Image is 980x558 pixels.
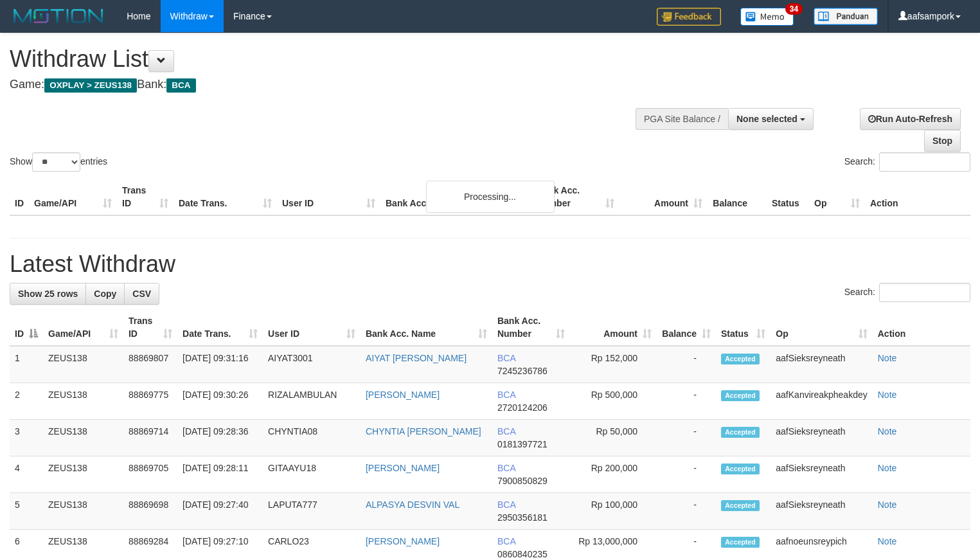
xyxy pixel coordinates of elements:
[771,456,872,493] td: aafSieksreyneath
[10,493,43,530] td: 5
[263,346,361,383] td: AIYAT3001
[844,152,970,172] label: Search:
[366,426,481,437] a: CHYNTIA [PERSON_NAME]
[740,8,794,26] img: Button%20Memo.svg
[10,46,641,72] h1: Withdraw List
[497,426,515,437] span: BCA
[636,108,728,130] div: PGA Site Balance /
[174,179,277,215] th: Date Trans.
[497,390,515,400] span: BCA
[10,283,86,305] a: Show 25 rows
[879,283,970,302] input: Search:
[123,456,177,493] td: 88869705
[18,289,78,299] span: Show 25 rows
[924,130,961,152] a: Stop
[43,456,123,493] td: ZEUS138
[570,456,657,493] td: Rp 200,000
[721,464,760,474] span: Accepted
[771,420,872,456] td: aafSieksreyneath
[32,152,80,172] select: Showentries
[878,390,897,400] a: Note
[619,179,708,215] th: Amount
[124,283,159,305] a: CSV
[736,114,797,124] span: None selected
[570,493,657,530] td: Rp 100,000
[860,108,961,130] a: Run Auto-Refresh
[10,420,43,456] td: 3
[123,493,177,530] td: 88869698
[177,383,263,420] td: [DATE] 09:30:26
[123,346,177,383] td: 88869807
[10,179,29,215] th: ID
[380,179,531,215] th: Bank Acc. Name
[29,179,117,215] th: Game/API
[771,383,872,420] td: aafKanvireakpheakdey
[10,78,641,91] h4: Game: Bank:
[497,353,515,363] span: BCA
[873,309,970,346] th: Action
[570,383,657,420] td: Rp 500,000
[657,420,716,456] td: -
[492,309,570,346] th: Bank Acc. Number: activate to sort column ascending
[497,512,548,523] span: Copy 2950356181 to clipboard
[657,8,721,26] img: Feedback.jpg
[721,537,760,548] span: Accepted
[366,390,440,400] a: [PERSON_NAME]
[716,309,771,346] th: Status: activate to sort column ascending
[366,500,459,510] a: ALPASYA DESVIN VAL
[721,390,760,401] span: Accepted
[123,383,177,420] td: 88869775
[43,346,123,383] td: ZEUS138
[277,179,380,215] th: User ID
[721,427,760,438] span: Accepted
[44,78,137,93] span: OXPLAY > ZEUS138
[177,420,263,456] td: [DATE] 09:28:36
[657,309,716,346] th: Balance: activate to sort column ascending
[771,493,872,530] td: aafSieksreyneath
[85,283,125,305] a: Copy
[497,500,515,510] span: BCA
[878,353,897,363] a: Note
[177,456,263,493] td: [DATE] 09:28:11
[531,179,619,215] th: Bank Acc. Number
[10,346,43,383] td: 1
[771,346,872,383] td: aafSieksreyneath
[657,346,716,383] td: -
[497,476,548,486] span: Copy 7900850829 to clipboard
[366,353,467,363] a: AIYAT [PERSON_NAME]
[177,493,263,530] td: [DATE] 09:27:40
[570,309,657,346] th: Amount: activate to sort column ascending
[43,309,123,346] th: Game/API: activate to sort column ascending
[43,383,123,420] td: ZEUS138
[865,179,970,215] th: Action
[497,463,515,473] span: BCA
[809,179,865,215] th: Op
[166,78,195,93] span: BCA
[497,402,548,413] span: Copy 2720124206 to clipboard
[361,309,492,346] th: Bank Acc. Name: activate to sort column ascending
[263,456,361,493] td: GITAAYU18
[708,179,767,215] th: Balance
[94,289,116,299] span: Copy
[657,456,716,493] td: -
[426,181,555,213] div: Processing...
[785,3,803,15] span: 34
[657,383,716,420] td: -
[263,383,361,420] td: RIZALAMBULAN
[10,383,43,420] td: 2
[570,346,657,383] td: Rp 152,000
[177,309,263,346] th: Date Trans.: activate to sort column ascending
[132,289,151,299] span: CSV
[879,152,970,172] input: Search:
[43,493,123,530] td: ZEUS138
[10,251,970,277] h1: Latest Withdraw
[497,366,548,376] span: Copy 7245236786 to clipboard
[721,500,760,511] span: Accepted
[366,463,440,473] a: [PERSON_NAME]
[728,108,814,130] button: None selected
[123,309,177,346] th: Trans ID: activate to sort column ascending
[657,493,716,530] td: -
[123,420,177,456] td: 88869714
[878,426,897,437] a: Note
[10,6,107,26] img: MOTION_logo.png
